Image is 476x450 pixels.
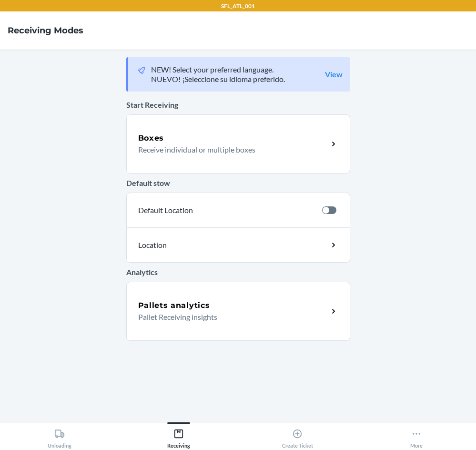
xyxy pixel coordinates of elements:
[138,205,314,216] p: Default Location
[282,425,313,449] div: Create Ticket
[138,239,251,251] p: Location
[8,24,83,37] h4: Receiving Modes
[138,300,210,311] h5: Pallets analytics
[138,144,321,155] p: Receive individual or multiple boxes
[126,99,350,111] p: Start Receiving
[221,2,255,10] p: SFL_ATL_001
[48,425,71,449] div: Unloading
[126,177,350,189] p: Default stow
[126,227,350,263] a: Location
[151,74,285,84] p: NUEVO! ¡Seleccione su idioma preferido.
[167,425,190,449] div: Receiving
[238,422,357,449] button: Create Ticket
[126,282,350,341] a: Pallets analyticsPallet Receiving insights
[119,422,238,449] button: Receiving
[325,70,343,79] a: View
[126,266,350,278] p: Analytics
[138,311,321,323] p: Pallet Receiving insights
[151,65,285,74] p: NEW! Select your preferred language.
[126,114,350,174] a: BoxesReceive individual or multiple boxes
[410,425,423,449] div: More
[357,422,476,449] button: More
[138,133,164,144] h5: Boxes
